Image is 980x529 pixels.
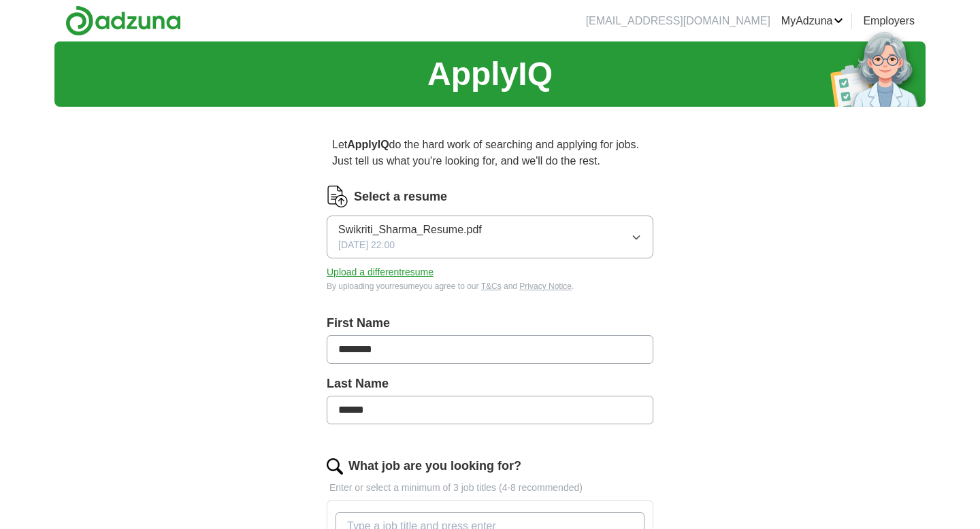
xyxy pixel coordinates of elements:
strong: ApplyIQ [347,139,389,150]
li: [EMAIL_ADDRESS][DOMAIN_NAME] [586,13,770,29]
div: By uploading your resume you agree to our and . [327,280,653,292]
img: Adzuna logo [65,5,181,36]
h1: ApplyIQ [427,50,553,99]
label: What job are you looking for? [348,457,521,475]
p: Enter or select a minimum of 3 job titles (4-8 recommended) [327,481,653,495]
button: Upload a differentresume [327,265,434,279]
a: Employers [863,13,915,29]
a: Privacy Notice [519,281,572,291]
span: [DATE] 22:00 [338,238,395,252]
span: Swikriti_Sharma_Resume.pdf [338,222,482,238]
label: Select a resume [354,188,447,206]
img: CV Icon [327,186,348,207]
a: MyAdzuna [781,13,844,29]
img: search.png [327,458,343,475]
p: Let do the hard work of searching and applying for jobs. Just tell us what you're looking for, an... [327,131,653,175]
label: Last Name [327,375,653,393]
label: First Name [327,314,653,332]
a: T&Cs [481,281,502,291]
button: Swikriti_Sharma_Resume.pdf[DATE] 22:00 [327,216,653,258]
